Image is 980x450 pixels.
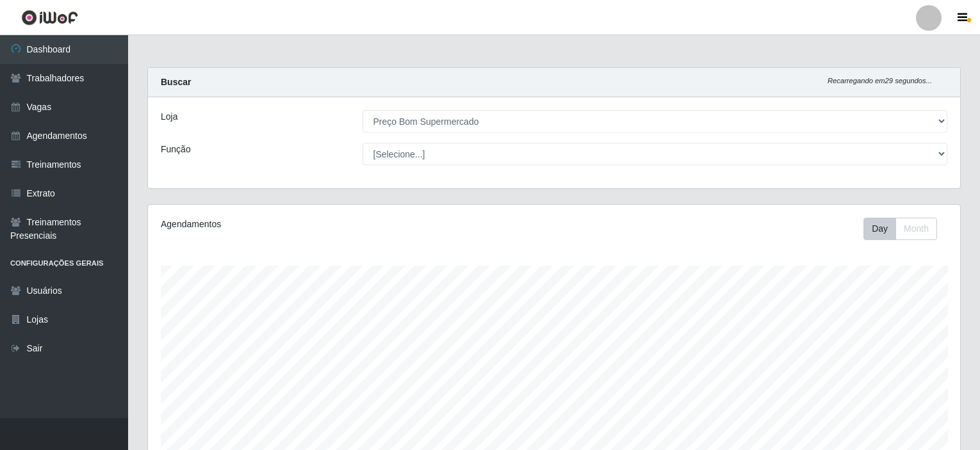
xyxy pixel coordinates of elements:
[161,218,477,231] div: Agendamentos
[161,143,191,156] label: Função
[828,77,932,84] i: Recarregando em 29 segundos...
[21,10,78,26] img: CoreUI Logo
[161,110,177,124] label: Loja
[161,77,191,87] strong: Buscar
[863,218,947,240] div: Toolbar with button groups
[895,218,937,240] button: Month
[863,218,937,240] div: First group
[863,218,896,240] button: Day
